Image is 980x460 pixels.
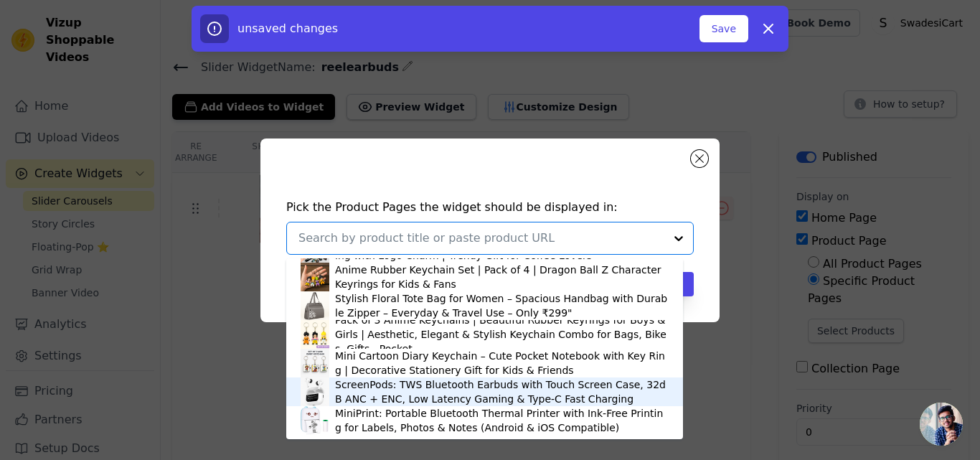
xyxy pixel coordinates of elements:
[301,263,329,291] img: product thumbnail
[691,150,708,167] button: Close modal
[335,349,669,377] div: Mini Cartoon Diary Keychain – Cute Pocket Notebook with Key Ring | Decorative Stationery Gift for...
[335,313,669,356] div: Pack of 3 Anime Keychains | Beautiful Rubber Keyrings for Boys & Girls | Aesthetic, Elegant & Sty...
[301,377,329,406] img: product thumbnail
[920,403,963,446] a: Open chat
[301,320,329,349] img: product thumbnail
[301,291,329,320] img: product thumbnail
[301,349,329,377] img: product thumbnail
[335,406,669,435] div: MiniPrint: Portable Bluetooth Thermal Printer with Ink-Free Printing for Labels, Photos & Notes (...
[237,22,338,35] span: unsaved changes
[335,377,669,406] div: ScreenPods: TWS Bluetooth Earbuds with Touch Screen Case, 32dB ANC + ENC, Low Latency Gaming & Ty...
[335,263,669,291] div: Anime Rubber Keychain Set | Pack of 4 | Dragon Ball Z Character Keyrings for Kids & Fans
[298,230,664,247] input: Search by product title or paste product URL
[286,199,694,216] h4: Pick the Product Pages the widget should be displayed in:
[335,291,669,320] div: Stylish Floral Tote Bag for Women – Spacious Handbag with Durable Zipper – Everyday & Travel Use ...
[699,15,748,42] button: Save
[301,406,329,435] img: product thumbnail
